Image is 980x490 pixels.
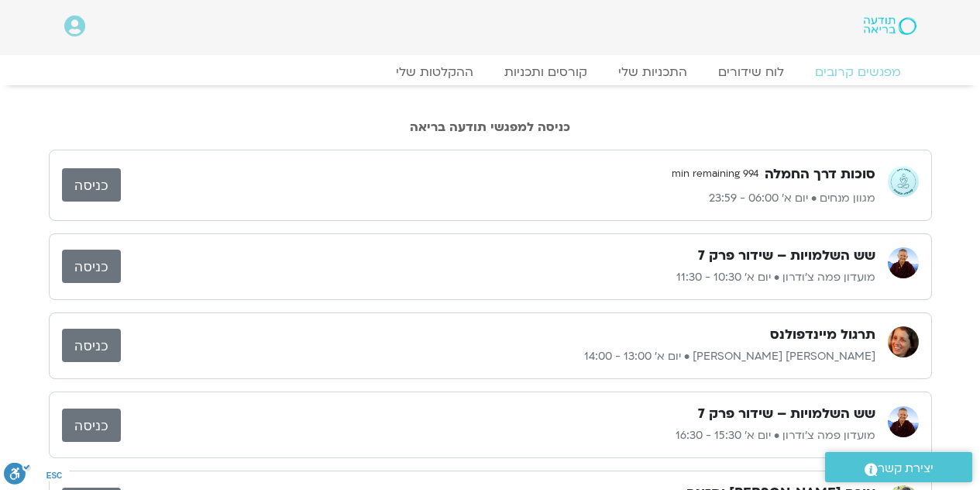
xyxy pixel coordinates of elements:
[489,64,603,80] a: קורסים ותכניות
[62,168,121,202] a: כניסה
[770,326,875,344] h3: תרגול מיינדפולנס
[888,326,919,357] img: סיגל בירן אבוחצירה
[49,120,932,134] h2: כניסה למפגשי תודעה בריאה
[799,64,916,80] a: מפגשים קרובים
[888,247,919,278] img: מועדון פמה צ'ודרון
[121,426,875,445] p: מועדון פמה צ'ודרון • יום א׳ 15:30 - 16:30
[121,347,875,366] p: [PERSON_NAME] [PERSON_NAME] • יום א׳ 13:00 - 14:00
[121,268,875,287] p: מועדון פמה צ'ודרון • יום א׳ 10:30 - 11:30
[703,64,799,80] a: לוח שידורים
[62,329,121,362] a: כניסה
[825,452,972,482] a: יצירת קשר
[665,163,765,186] span: 994 min remaining
[62,409,121,442] a: כניסה
[64,64,916,80] nav: Menu
[380,64,489,80] a: ההקלטות שלי
[888,166,919,197] img: מגוון מנחים
[603,64,703,80] a: התכניות שלי
[698,405,875,423] h3: שש השלמויות – שידור פרק 7
[888,406,919,437] img: מועדון פמה צ'ודרון
[698,247,875,265] h3: שש השלמויות – שידור פרק 7
[765,165,875,184] h3: סוכות דרך החמלה
[62,250,121,283] a: כניסה
[121,189,875,208] p: מגוון מנחים • יום א׳ 06:00 - 23:59
[878,458,934,479] span: יצירת קשר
